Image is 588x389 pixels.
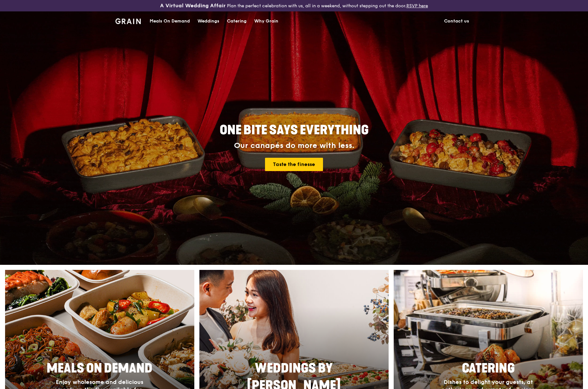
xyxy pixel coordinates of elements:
[197,12,219,31] div: Weddings
[220,123,369,138] span: ONE BITE SAYS EVERYTHING
[440,12,473,31] a: Contact us
[47,361,152,376] span: Meals On Demand
[150,12,190,31] div: Meals On Demand
[250,12,282,31] a: Why Grain
[115,11,141,30] a: GrainGrain
[227,12,247,31] div: Catering
[112,3,477,9] div: Plan the perfect celebration with us, all in a weekend, without stepping out the door.
[462,361,515,376] span: Catering
[254,12,278,31] div: Why Grain
[194,12,223,31] a: Weddings
[160,3,226,9] h3: A Virtual Wedding Affair
[180,141,408,150] div: Our canapés do more with less.
[265,158,323,171] a: Taste the finesse
[115,18,141,24] img: Grain
[406,3,428,9] a: RSVP here
[223,12,250,31] a: Catering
